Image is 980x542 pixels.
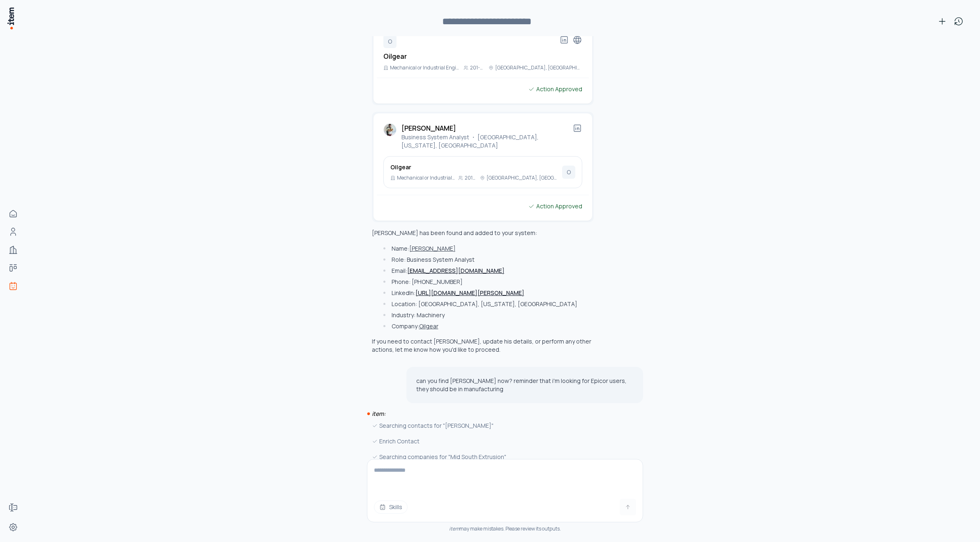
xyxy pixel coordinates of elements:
img: Item Brain Logo [7,7,15,30]
a: Deals [5,260,21,276]
p: 201-500 [465,175,477,181]
a: [EMAIL_ADDRESS][DOMAIN_NAME] [407,267,505,274]
h3: Oilgear [390,163,559,171]
p: Mechanical or Industrial Engineering [397,175,455,181]
p: Business System Analyst ・ [GEOGRAPHIC_DATA], [US_STATE], [GEOGRAPHIC_DATA] [401,133,572,150]
a: Companies [5,242,21,258]
span: Skills [389,503,402,511]
img: Blake Bandrowski [383,123,397,136]
a: Agents [5,278,21,294]
li: Name: [381,244,593,253]
button: Skills [374,500,408,514]
div: Action Approved [528,85,582,94]
p: can you find [PERSON_NAME] now? reminder that i'm looking for Epicor users, they should be in man... [416,377,633,393]
li: Industry: Machinery [381,311,593,319]
h2: Oilgear [383,51,407,61]
li: Location: [GEOGRAPHIC_DATA], [US_STATE], [GEOGRAPHIC_DATA] [381,300,593,308]
p: If you need to contact [PERSON_NAME], update his details, or perform any other actions, let me kn... [372,337,594,354]
div: O [562,166,575,179]
p: [GEOGRAPHIC_DATA], [GEOGRAPHIC_DATA] [487,175,558,181]
div: O [383,35,397,48]
h2: [PERSON_NAME] [401,123,572,133]
a: Forms [5,499,21,516]
div: Action Approved [528,202,582,211]
div: Searching contacts for "[PERSON_NAME]" [372,421,594,430]
a: Settings [5,519,21,535]
button: Oilgear [419,322,438,330]
li: Company: [381,322,593,330]
i: item [449,525,459,532]
a: Home [5,205,21,222]
li: LinkedIn: [381,289,593,297]
i: item: [372,410,385,417]
div: Enrich Contact [372,437,594,446]
button: New conversation [934,13,950,30]
p: [PERSON_NAME] has been found and added to your system: [372,229,594,237]
div: may make mistakes. Please review its outputs. [367,526,643,532]
a: People [5,224,21,240]
li: Email: [381,267,593,275]
button: [PERSON_NAME] [409,244,456,253]
div: Searching companies for "Mid South Extrusion" [372,452,594,461]
p: [GEOGRAPHIC_DATA], [GEOGRAPHIC_DATA] [495,65,582,71]
li: Phone: [PHONE_NUMBER] [381,278,593,286]
p: Mechanical or Industrial Engineering [390,65,460,71]
button: View history [950,13,967,30]
p: 201-500 [470,65,486,71]
a: [URL][DOMAIN_NAME][PERSON_NAME] [415,289,524,297]
li: Role: Business System Analyst [381,256,593,264]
